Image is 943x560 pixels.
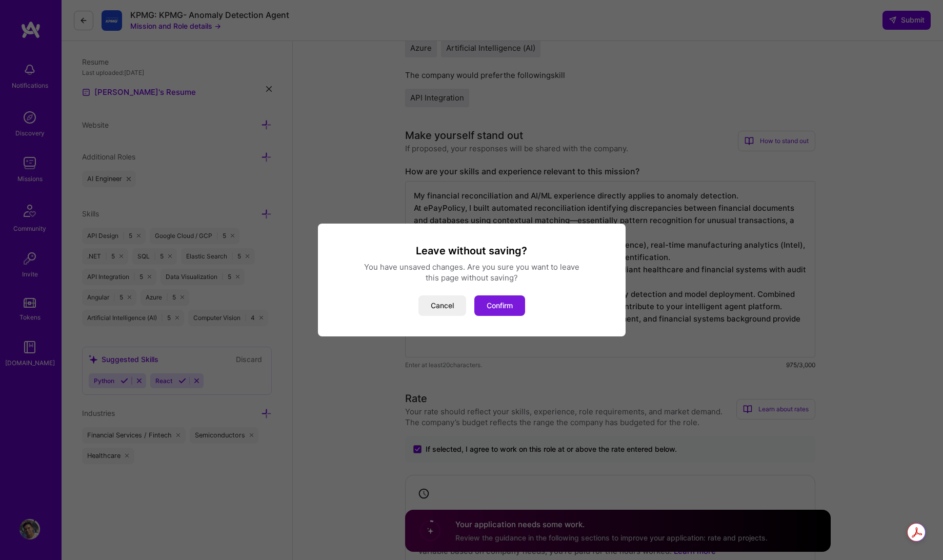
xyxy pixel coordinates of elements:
div: modal [318,224,626,336]
div: You have unsaved changes. Are you sure you want to leave [330,262,613,272]
div: this page without saving? [330,272,613,283]
h3: Leave without saving? [330,244,613,257]
button: Confirm [474,295,525,316]
button: Cancel [418,295,466,316]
